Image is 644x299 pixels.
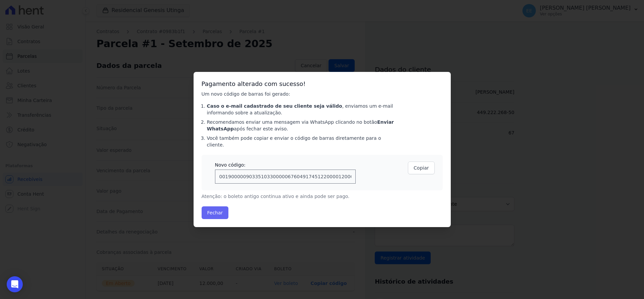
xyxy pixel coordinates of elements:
[207,119,394,131] strong: Enviar WhatsApp
[202,193,395,200] p: Atenção: o boleto antigo continua ativo e ainda pode ser pago.
[7,276,23,292] div: Open Intercom Messenger
[408,162,434,174] button: Copiar
[207,103,395,116] li: , enviamos um e-mail informando sobre a atualização.
[202,91,395,97] p: Um novo código de barras foi gerado:
[202,206,229,219] button: Fechar
[207,119,395,132] li: Recomendamos enviar uma mensagem via WhatsApp clicando no botão após fechar este aviso.
[207,103,342,109] strong: Caso o e-mail cadastrado de seu cliente seja válido
[202,80,443,88] h3: Pagamento alterado com sucesso!
[215,170,356,184] input: 00190000090335103300000676049174512200001200000
[215,162,356,168] div: Novo código:
[207,135,395,148] li: Você também pode copiar e enviar o código de barras diretamente para o cliente.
